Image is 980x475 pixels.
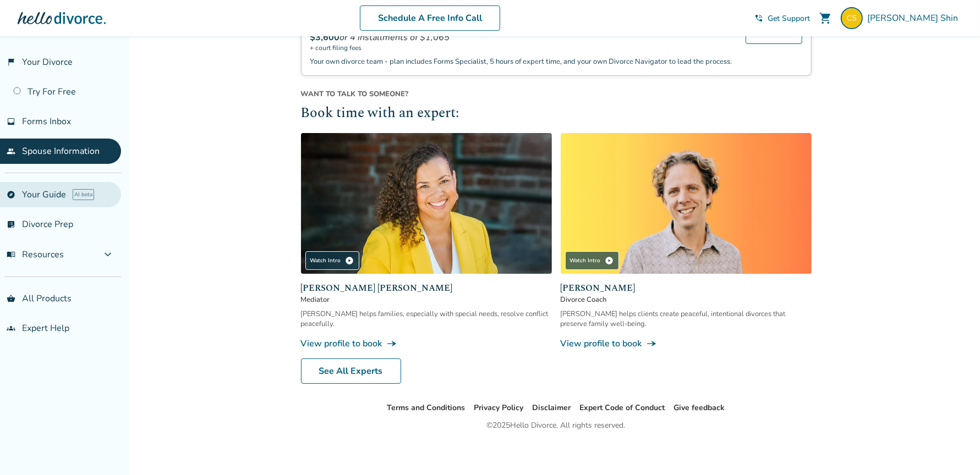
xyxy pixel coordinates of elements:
span: [PERSON_NAME] Shin [867,12,962,24]
img: James Traub [561,133,812,274]
span: groups [7,324,15,333]
span: [PERSON_NAME] [PERSON_NAME] [301,281,552,295]
div: [PERSON_NAME] helps clients create peaceful, intentional divorces that preserve family well-being. [561,309,812,329]
span: Mediator [301,295,552,305]
a: Privacy Policy [474,402,524,413]
img: cheryn.shin@hellodivorce.com [841,7,863,29]
span: Get Support [768,13,810,24]
span: flag_2 [7,58,15,67]
a: See All Experts [301,358,401,384]
span: inbox [7,117,15,126]
span: + court filing fees [310,43,732,52]
img: Claudia Brown Coulter [301,133,552,274]
span: menu_book [7,250,15,259]
a: Schedule A Free Info Call [360,5,500,31]
a: Expert Code of Conduct [580,402,665,413]
div: [PERSON_NAME] helps families, especially with special needs, resolve conflict peacefully. [301,309,552,329]
li: Disclaimer [533,401,571,415]
span: phone_in_talk [754,14,763,23]
span: Resources [7,248,64,261]
span: shopping_basket [7,294,15,303]
a: View profile to bookline_end_arrow_notch [301,338,552,350]
span: expand_more [101,248,114,261]
a: View profile to bookline_end_arrow_notch [561,338,812,350]
span: Forms Inbox [22,115,71,128]
span: Want to talk to someone? [301,89,812,99]
span: AI beta [73,189,94,200]
span: people [7,147,15,156]
div: Watch Intro [565,251,619,270]
span: explore [7,190,15,199]
li: Give feedback [674,401,725,415]
div: © 2025 Hello Divorce. All rights reserved. [487,419,626,432]
span: play_circle [346,256,354,265]
span: line_end_arrow_notch [647,338,658,349]
span: list_alt_check [7,220,15,229]
span: shopping_cart [819,12,832,25]
iframe: Chat Widget [925,422,980,475]
span: Divorce Coach [561,295,812,305]
span: play_circle [605,256,614,265]
h2: Book time with an expert: [301,103,812,124]
span: [PERSON_NAME] [561,281,812,295]
a: Terms and Conditions [387,402,466,413]
span: line_end_arrow_notch [387,338,398,349]
p: Your own divorce team - plan includes Forms Specialist, 5 hours of expert time, and your own Divo... [310,57,732,67]
div: Watch Intro [305,251,359,270]
a: phone_in_talkGet Support [754,13,810,24]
